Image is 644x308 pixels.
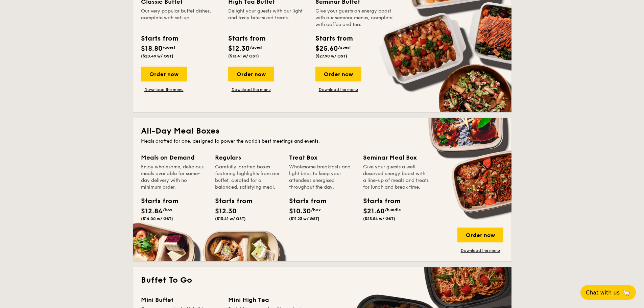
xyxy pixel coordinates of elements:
span: $21.60 [363,207,385,215]
a: Download the menu [228,87,274,92]
div: Give your guests an energy boost with our seminar menus, complete with coffee and tea. [315,8,395,28]
div: Order now [228,67,274,81]
div: Starts from [141,196,171,206]
span: ($27.90 w/ GST) [315,54,347,58]
div: Treat Box [289,153,355,162]
div: Starts from [363,196,393,206]
div: Order now [141,67,187,81]
a: Download the menu [457,248,503,253]
h2: Buffet To Go [141,275,503,286]
div: Wholesome breakfasts and light bites to keep your attendees energised throughout the day. [289,164,355,191]
div: Mini Buffet [141,295,220,305]
span: $12.30 [228,45,250,53]
div: Our very popular buffet dishes, complete with set-up. [141,8,220,28]
div: Enjoy wholesome, delicious meals available for same-day delivery with no minimum order. [141,164,207,191]
div: Starts from [289,196,319,206]
span: ($11.23 w/ GST) [289,216,319,221]
div: Carefully-crafted boxes featuring highlights from our buffet, curated for a balanced, satisfying ... [215,164,281,191]
span: /guest [163,45,175,50]
span: ($20.49 w/ GST) [141,54,173,58]
div: Starts from [215,196,245,206]
div: Delight your guests with our light and tasty bite-sized treats. [228,8,307,28]
span: $25.60 [315,45,338,53]
div: Starts from [228,33,265,44]
span: /bundle [385,208,401,212]
span: /guest [338,45,351,50]
a: Download the menu [141,87,187,92]
div: Starts from [315,33,352,44]
div: Order now [315,67,361,81]
span: $12.84 [141,207,163,215]
div: Meals crafted for one, designed to power the world's best meetings and events. [141,138,503,145]
span: 🦙 [622,289,630,297]
div: Regulars [215,153,281,162]
div: Meals on Demand [141,153,207,162]
div: Mini High Tea [228,295,307,305]
span: /box [311,208,321,212]
span: /box [163,208,172,212]
span: ($14.00 w/ GST) [141,216,173,221]
span: /guest [250,45,263,50]
a: Download the menu [315,87,361,92]
span: ($13.41 w/ GST) [228,54,259,58]
span: ($23.54 w/ GST) [363,216,395,221]
span: Chat with us [586,289,620,296]
button: Chat with us🦙 [580,285,636,300]
div: Starts from [141,33,178,44]
span: $18.80 [141,45,163,53]
span: ($13.41 w/ GST) [215,216,246,221]
div: Give your guests a well-deserved energy boost with a line-up of meals and treats for lunch and br... [363,164,429,191]
div: Seminar Meal Box [363,153,429,162]
div: Order now [457,228,503,242]
span: $12.30 [215,207,237,215]
span: $10.30 [289,207,311,215]
h2: All-Day Meal Boxes [141,126,503,137]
